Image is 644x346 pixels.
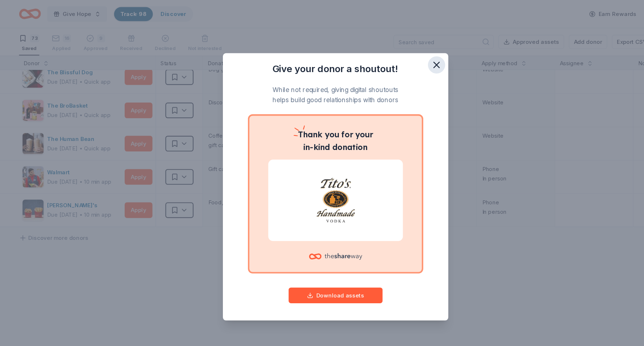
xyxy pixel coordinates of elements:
[232,78,412,97] p: While not required, giving digital shoutouts helps build good relationships with donors
[287,120,310,129] span: Thank
[269,162,376,209] img: Tito's Handmade Vodka
[260,119,385,142] p: you for your in-kind donation
[279,266,366,281] button: Download assets
[232,58,412,70] h3: Give your donor a shoutout!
